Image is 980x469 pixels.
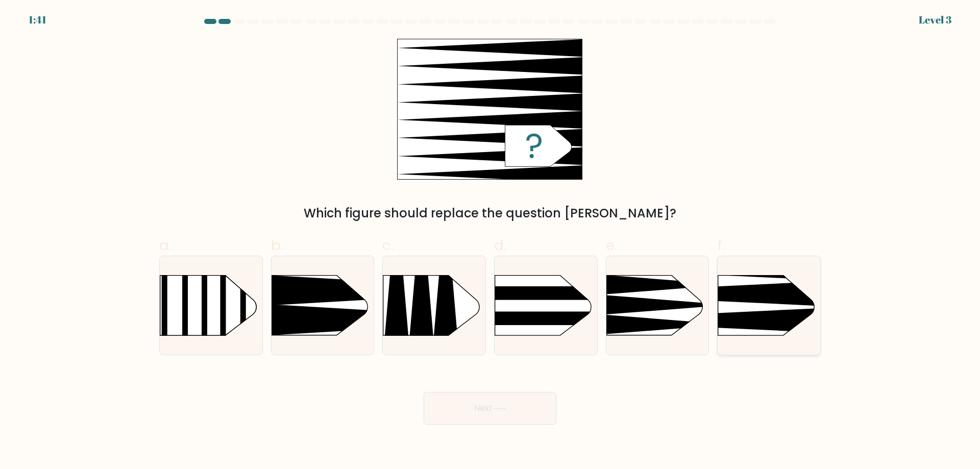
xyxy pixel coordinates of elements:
div: Level 3 [919,12,951,28]
span: b. [271,235,283,255]
div: 1:41 [29,12,46,28]
span: d. [494,235,506,255]
button: Next [424,392,556,425]
span: a. [159,235,171,255]
span: e. [606,235,617,255]
span: f. [717,235,724,255]
span: c. [382,235,394,255]
div: Which figure should replace the question [PERSON_NAME]? [165,204,815,223]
